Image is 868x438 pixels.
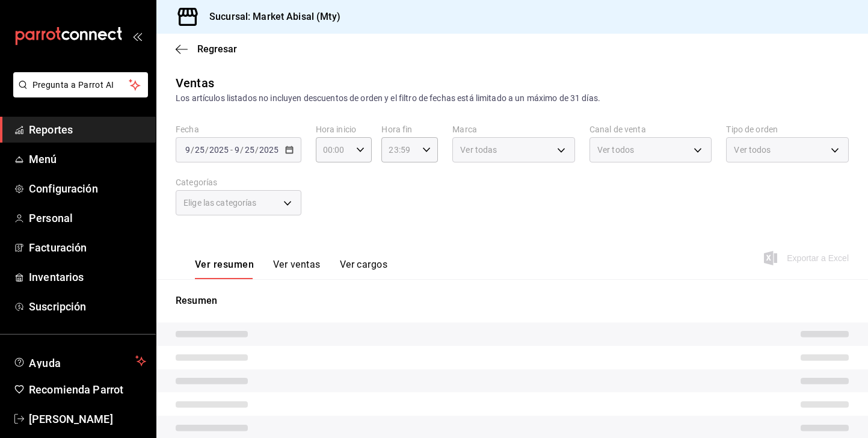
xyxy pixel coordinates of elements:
span: Ayuda [29,354,131,368]
span: / [205,145,209,155]
span: Pregunta a Parrot AI [32,79,129,91]
label: Fecha [176,125,301,134]
button: Pregunta a Parrot AI [13,72,148,97]
label: Hora fin [381,125,438,134]
input: ---- [209,145,229,155]
span: Recomienda Parrot [29,381,146,398]
input: -- [244,145,255,155]
span: Ver todos [734,144,771,156]
span: Personal [29,210,146,226]
span: Regresar [197,43,237,55]
label: Hora inicio [316,125,372,134]
input: -- [234,145,240,155]
span: Suscripción [29,298,146,315]
p: Resumen [176,294,849,308]
span: [PERSON_NAME] [29,411,146,427]
button: Ver cargos [340,259,388,279]
button: open_drawer_menu [132,31,142,41]
input: -- [185,145,191,155]
label: Categorías [176,178,301,187]
span: Configuración [29,180,146,197]
div: Los artículos listados no incluyen descuentos de orden y el filtro de fechas está limitado a un m... [176,92,849,105]
span: Ver todas [460,144,497,156]
span: Reportes [29,122,146,138]
button: Regresar [176,43,237,55]
button: Ver ventas [273,259,321,279]
span: - [230,145,233,155]
div: navigation tabs [195,259,387,279]
div: Ventas [176,74,214,92]
span: / [255,145,259,155]
span: Facturación [29,239,146,256]
a: Pregunta a Parrot AI [8,87,148,100]
h3: Sucursal: Market Abisal (Mty) [200,10,340,24]
span: Inventarios [29,269,146,285]
label: Marca [452,125,575,134]
span: / [240,145,244,155]
input: -- [194,145,205,155]
label: Canal de venta [589,125,712,134]
button: Ver resumen [195,259,254,279]
span: / [191,145,194,155]
input: ---- [259,145,279,155]
span: Elige las categorías [183,197,257,209]
label: Tipo de orden [726,125,849,134]
span: Menú [29,151,146,167]
span: Ver todos [597,144,634,156]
